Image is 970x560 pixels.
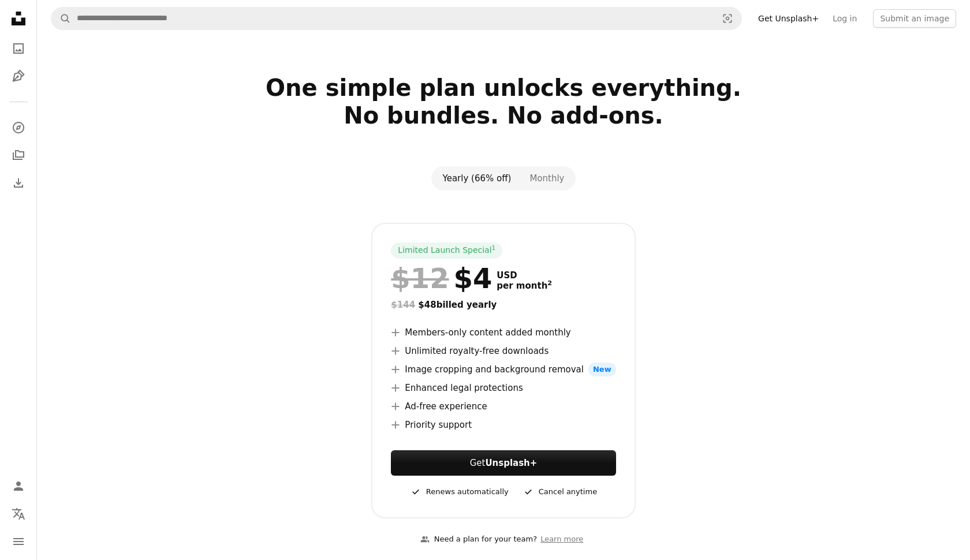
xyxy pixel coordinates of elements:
[7,171,30,195] a: Download History
[523,485,597,499] div: Cancel anytime
[485,458,537,468] strong: Unsplash+
[588,363,616,376] span: New
[391,263,492,293] div: $4
[391,450,615,476] button: GetUnsplash+
[391,263,449,293] span: $12
[391,298,615,312] div: $48 billed yearly
[129,74,878,157] h2: One simple plan unlocks everything. No bundles. No add-ons.
[410,485,509,499] div: Renews automatically
[391,242,502,259] div: Limited Launch Special
[51,7,742,30] form: Find visuals sitewide
[391,344,615,358] li: Unlimited royalty-free downloads
[714,8,741,29] button: Visual search
[7,475,30,498] a: Log in / Sign up
[7,65,30,88] a: Illustrations
[51,8,71,29] button: Search Unsplash
[391,363,615,376] li: Image cropping and background removal
[420,533,537,546] div: Need a plan for your team?
[547,279,552,287] sup: 2
[391,400,615,413] li: Ad-free experience
[492,244,496,251] sup: 1
[873,9,956,28] button: Submit an image
[497,281,552,291] span: per month
[7,37,30,60] a: Photos
[391,418,615,432] li: Priority support
[7,530,30,553] button: Menu
[7,502,30,525] button: Language
[7,7,30,32] a: Home — Unsplash
[537,530,587,549] a: Learn more
[391,300,415,310] span: $144
[391,326,615,339] li: Members-only content added monthly
[497,270,552,281] span: USD
[391,381,615,395] li: Enhanced legal protections
[826,9,864,28] a: Log in
[751,9,826,28] a: Get Unsplash+
[7,116,30,139] a: Explore
[490,245,498,256] a: 1
[545,281,554,291] a: 2
[7,144,30,167] a: Collections
[520,169,573,188] button: Monthly
[434,169,521,188] button: Yearly (66% off)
